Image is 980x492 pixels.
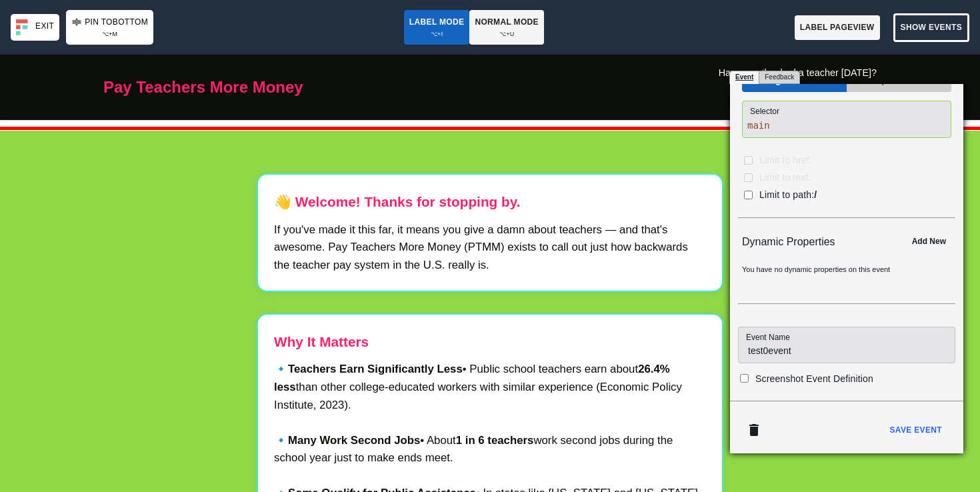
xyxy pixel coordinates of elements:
[274,331,706,353] h2: Why It Matters
[288,434,420,447] strong: Many Work Second Jobs
[274,221,706,275] p: If you've made it this far, it means you give a damn about teachers — and that's awesome. Pay Tea...
[274,432,706,468] p: 🔹 • About work second jobs during the school year just to make ends meet.
[103,75,303,100] a: Pay Teachers More Money
[274,191,706,213] h2: 👋 Welcome! Thanks for stopping by.
[288,363,463,375] strong: Teachers Earn Significantly Less
[274,363,670,393] strong: 26.4% less
[274,361,706,415] p: 🔹 • Public school teachers earn about than other college-educated workers with similar experience...
[456,434,534,447] strong: 1 in 6 teachers
[719,65,877,81] span: Have you thanked a teacher [DATE]?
